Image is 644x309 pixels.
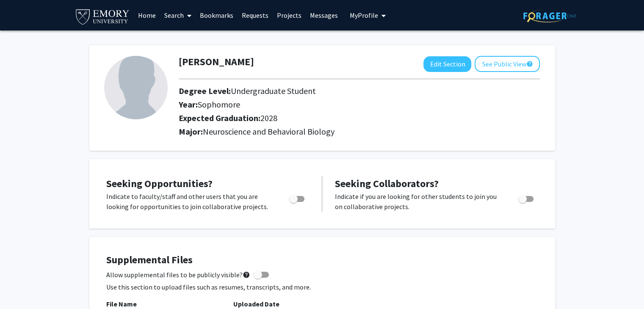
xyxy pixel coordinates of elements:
span: Allow supplemental files to be publicly visible? [106,270,250,280]
p: Indicate to faculty/staff and other users that you are looking for opportunities to join collabor... [106,191,273,212]
mat-icon: help [243,270,250,280]
div: Toggle [286,191,309,204]
span: Sophomore [198,99,240,110]
img: Emory University Logo [75,7,131,26]
span: My Profile [350,11,378,19]
img: Profile Picture [104,56,168,119]
a: Requests [238,0,273,30]
h1: [PERSON_NAME] [179,56,254,68]
span: Seeking Collaborators? [335,177,439,190]
span: 2028 [260,113,277,123]
p: Indicate if you are looking for other students to join you on collaborative projects. [335,191,502,212]
button: Edit Section [423,56,471,72]
b: File Name [106,300,137,308]
span: Undergraduate Student [231,86,316,96]
a: Search [160,0,196,30]
b: Uploaded Date [233,300,279,308]
h2: Expected Graduation: [179,113,501,123]
h4: Supplemental Files [106,254,538,266]
h2: Major: [179,127,540,137]
div: Toggle [515,191,538,204]
h2: Degree Level: [179,86,501,96]
h2: Year: [179,99,501,110]
span: Neuroscience and Behavioral Biology [203,126,334,137]
iframe: Chat [6,271,36,303]
button: See Public View [475,56,540,72]
p: Use this section to upload files such as resumes, transcripts, and more. [106,282,538,292]
span: Seeking Opportunities? [106,177,213,190]
img: ForagerOne Logo [523,9,576,22]
a: Bookmarks [196,0,238,30]
a: Messages [306,0,342,30]
a: Home [134,0,160,30]
mat-icon: help [526,59,533,69]
a: Projects [273,0,306,30]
